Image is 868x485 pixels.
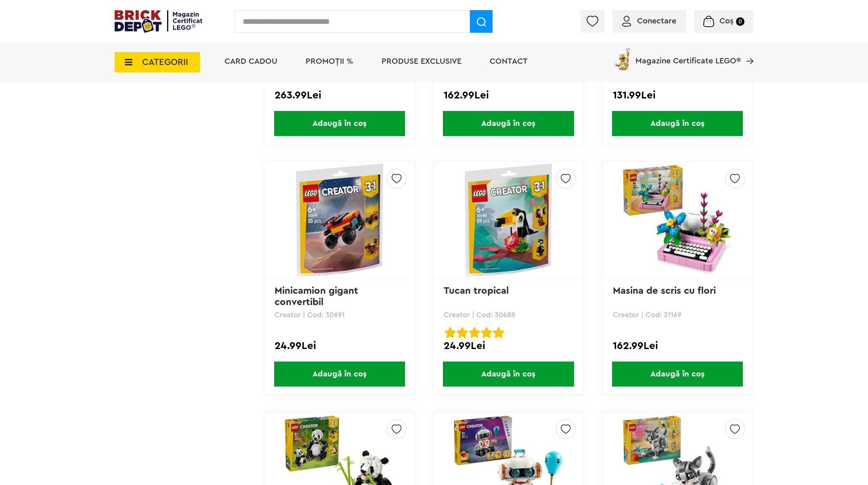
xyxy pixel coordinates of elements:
[444,90,573,100] div: 162.99Lei
[275,341,404,351] div: 24.99Lei
[434,111,583,136] a: Adaugă în coș
[274,111,405,136] span: Adaugă în coș
[283,163,396,276] img: Minicamion gigant convertibil
[603,362,753,387] a: Adaugă în coș
[637,17,676,25] span: Conectare
[613,341,742,351] div: 162.99Lei
[719,17,734,25] span: Coș
[274,362,405,387] span: Adaugă în coș
[613,286,716,296] a: Masina de scris cu flori
[736,17,744,26] small: 0
[443,362,574,387] span: Adaugă în coș
[444,341,573,351] div: 24.99Lei
[444,286,509,296] a: Tucan tropical
[469,327,480,338] img: Evaluare cu stele
[444,327,456,338] img: Evaluare cu stele
[142,58,188,67] span: CATEGORII
[264,111,414,136] a: Adaugă în coș
[603,111,753,136] a: Adaugă în coș
[621,163,734,276] img: Masina de scris cu flori
[741,46,753,54] a: Magazine Certificate LEGO®
[382,57,461,65] a: Produse exclusive
[612,111,743,136] span: Adaugă în coș
[275,286,361,307] a: Minicamion gigant convertibil
[481,327,492,338] img: Evaluare cu stele
[434,362,583,387] a: Adaugă în coș
[452,163,565,276] img: Tucan tropical
[493,327,504,338] img: Evaluare cu stele
[613,90,742,100] div: 131.99Lei
[275,311,404,318] p: Creator | Cod: 30691
[612,362,743,387] span: Adaugă în coș
[490,57,528,65] a: Contact
[613,311,742,318] p: Creator | Cod: 31169
[275,90,404,100] div: 263.99Lei
[443,111,574,136] span: Adaugă în coș
[457,327,468,338] img: Evaluare cu stele
[224,57,277,65] a: Card Cadou
[622,17,676,25] a: Conectare
[264,362,414,387] a: Adaugă în coș
[635,46,741,65] span: Magazine Certificate LEGO®
[306,57,353,65] a: PROMOȚII %
[444,311,573,318] p: Creator | Cod: 30688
